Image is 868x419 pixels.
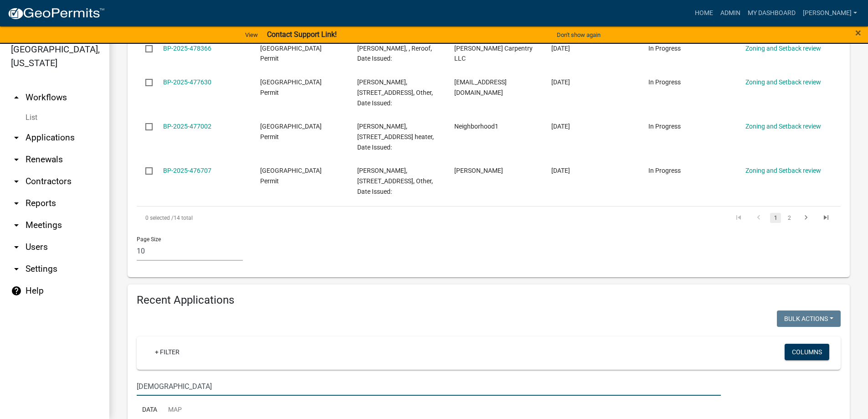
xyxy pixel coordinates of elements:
[454,78,507,96] span: ic@calldeans.com
[745,167,821,174] a: Zoning and Setback review
[357,167,433,195] span: THOMAS J CLARK, 2514 320TH LN NE, Other, Date Issued:
[11,92,22,103] i: arrow_drop_up
[454,167,503,174] span: Ashley Schultz
[691,5,717,22] a: Home
[260,123,322,140] span: Isanti County Building Permit
[11,198,22,209] i: arrow_drop_down
[163,123,211,130] a: BP-2025-477002
[11,220,22,231] i: arrow_drop_down
[163,167,211,174] a: BP-2025-476707
[163,78,211,86] a: BP-2025-477630
[551,167,570,174] span: 09/10/2025
[648,123,681,130] span: In Progress
[137,207,415,229] div: 14 total
[797,213,815,223] a: go to next page
[11,285,22,296] i: help
[745,123,821,130] a: Zoning and Setback review
[799,5,861,22] a: [PERSON_NAME]
[357,45,432,62] span: Dylan Quarfoth, , Reroof, Date Issued:
[11,154,22,165] i: arrow_drop_down
[770,213,781,223] a: 1
[11,264,22,274] i: arrow_drop_down
[551,78,570,86] span: 09/12/2025
[137,294,841,307] h4: Recent Applications
[777,310,841,327] button: Bulk Actions
[137,377,721,396] input: Search for applications
[730,213,747,223] a: go to first page
[454,123,498,130] span: Neighborhood1
[148,344,187,360] a: + Filter
[260,78,322,96] span: Isanti County Building Permit
[648,167,681,174] span: In Progress
[855,26,861,39] span: ×
[648,45,681,52] span: In Progress
[241,27,262,42] a: View
[11,242,22,253] i: arrow_drop_down
[769,210,782,226] li: page 1
[782,210,796,226] li: page 2
[454,45,533,62] span: Al Sagdalen Carpentry LLC
[163,45,211,52] a: BP-2025-478366
[717,5,744,22] a: Admin
[784,213,795,223] a: 2
[11,132,22,143] i: arrow_drop_down
[357,78,433,107] span: BRUCE I WUORNOS, 32051 VIRGO ST NE, Other, Date Issued:
[11,176,22,187] i: arrow_drop_down
[648,78,681,86] span: In Progress
[745,45,821,52] a: Zoning and Setback review
[553,27,604,42] button: Don't show again
[817,213,835,223] a: go to last page
[551,45,570,52] span: 09/15/2025
[750,213,767,223] a: go to previous page
[260,45,322,62] span: Isanti County Building Permit
[357,123,434,151] span: SANDRA NEELY, 27793 VENTRE DR NW, Water heater, Date Issued:
[145,215,174,221] span: 0 selected /
[551,123,570,130] span: 09/11/2025
[855,27,861,38] button: Close
[745,78,821,86] a: Zoning and Setback review
[744,5,799,22] a: My Dashboard
[267,30,337,39] strong: Contact Support Link!
[785,344,829,360] button: Columns
[260,167,322,185] span: Isanti County Building Permit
